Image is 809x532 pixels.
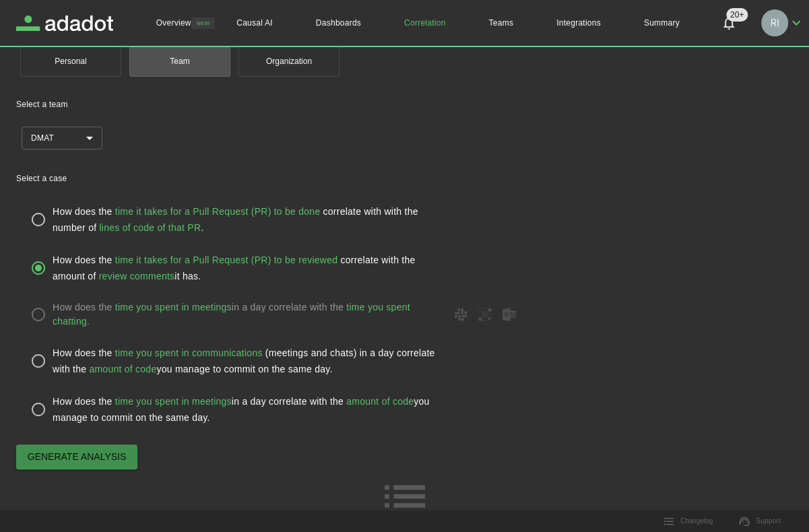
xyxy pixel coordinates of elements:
button: Organization [238,46,339,77]
span: time you spent in meetings [115,396,232,407]
button: Personal [20,46,121,77]
a: Support [732,511,789,531]
span: How does the in a day correlate with the you manage to commit on the same day. [53,396,430,423]
span: time it takes for a Pull Request (PR) to be reviewed [115,255,337,265]
p: Select a team [16,98,793,110]
p: Select a case [16,172,793,185]
div: select team [22,127,102,149]
span: How does the (meetings and chats) in a day correlate with the you manage to commit on the same day. [53,347,435,374]
a: Adadot Homepage [16,15,113,31]
button: Team [129,46,230,77]
span: amount of code [346,396,414,407]
button: Notifications [713,7,745,39]
button: Generate analysis [16,444,137,469]
span: 20+ [726,8,748,22]
span: time you spent in communications [115,347,263,358]
span: review comments [99,271,175,281]
span: time it takes for a Pull Request (PR) to be done [115,206,321,217]
span: lines of code of that PR [99,222,201,233]
span: How does the correlate with the amount of it has. [53,255,415,281]
span: time you spent in meetings [115,302,232,312]
button: Changelog [656,511,721,531]
span: How does the in a day correlate with the . [53,300,443,329]
img: Richard Rodriguez [761,9,788,36]
span: amount of code [89,364,156,374]
span: How does the correlate with with the number of . [53,206,418,233]
span: Generate analysis [28,448,127,465]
